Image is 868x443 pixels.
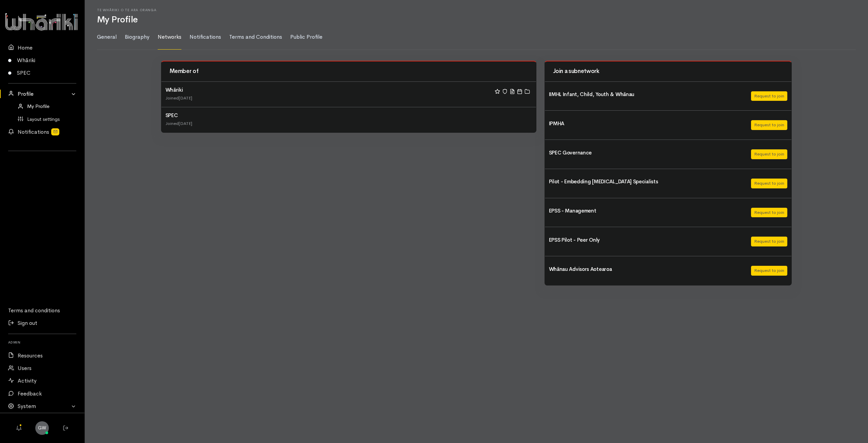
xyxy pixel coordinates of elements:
button: Request to join [751,266,787,276]
h4: IIMHL Infant, Child, Youth & Whānau [549,92,743,97]
time: [DATE] [179,95,192,101]
h1: My Profile [97,15,856,25]
h4: Whānau Advisors Aotearoa [549,266,743,272]
a: Networks [158,25,181,50]
div: Joined [165,120,192,127]
button: Request to join [751,237,787,246]
h4: Pilot - Embedding [MEDICAL_DATA] Specialists [549,179,743,185]
h3: Member of [170,68,528,75]
a: GW [35,421,49,435]
h3: Join a subnetwork [553,68,784,75]
div: Joined [165,95,192,101]
h4: SPEC [165,113,192,118]
h4: EPSS Pilot - Peer Only [549,237,743,243]
button: Request to join [751,179,787,188]
a: General [97,25,117,50]
a: Notifications [190,25,221,50]
h4: IPMHA [549,121,743,127]
button: Request to join [751,149,787,159]
button: Request to join [751,120,787,130]
a: Biography [125,25,150,50]
a: Public Profile [290,25,322,50]
a: Terms and Conditions [229,25,282,50]
h6: Admin [8,338,76,346]
h4: SPEC Governance [549,150,743,156]
h4: Whāriki [165,87,192,93]
button: Request to join [751,208,787,218]
button: Request to join [751,91,787,101]
h4: EPSS - Management [549,208,743,214]
h6: Te Whāriki o te Ara Oranga [97,8,856,12]
time: [DATE] [179,121,192,126]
